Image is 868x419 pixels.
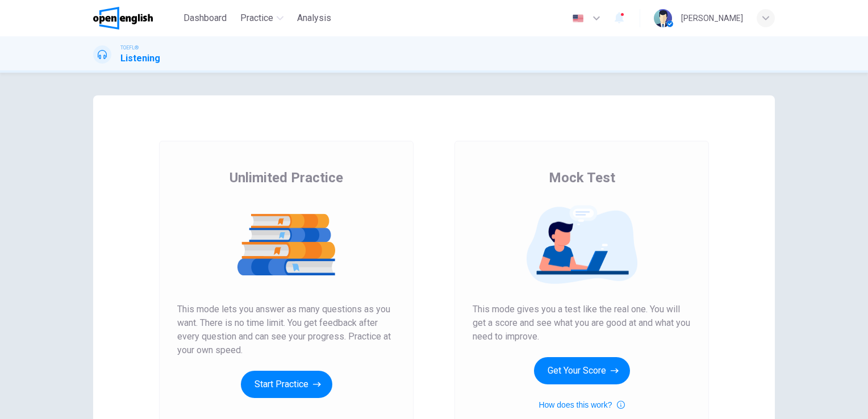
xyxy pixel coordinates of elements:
img: OpenEnglish logo [93,7,153,30]
a: OpenEnglish logo [93,7,179,30]
span: Unlimited Practice [229,169,343,187]
button: Analysis [293,8,336,28]
span: This mode lets you answer as many questions as you want. There is no time limit. You get feedback... [177,303,395,357]
img: Profile picture [654,9,672,27]
div: [PERSON_NAME] [681,11,743,25]
span: Analysis [297,11,331,25]
span: Dashboard [183,11,227,25]
h1: Listening [120,52,160,65]
button: How does this work? [539,398,624,412]
span: Practice [240,11,273,25]
img: en [571,14,585,23]
span: TOEFL® [120,44,139,52]
button: Start Practice [241,371,332,398]
button: Get Your Score [534,357,630,384]
button: Dashboard [179,8,231,28]
button: Practice [236,8,288,28]
span: Mock Test [549,169,615,187]
span: This mode gives you a test like the real one. You will get a score and see what you are good at a... [473,303,691,343]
